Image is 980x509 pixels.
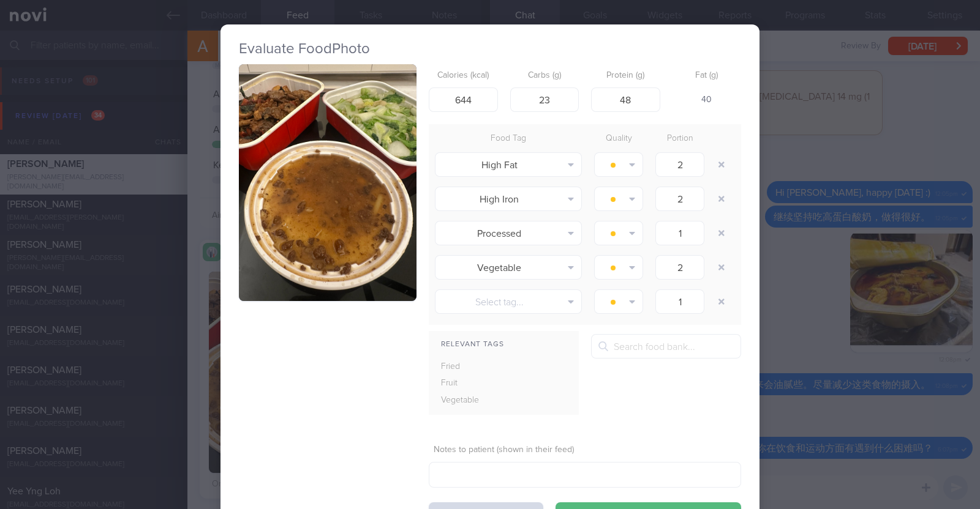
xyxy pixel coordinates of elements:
[588,130,649,147] div: Quality
[435,152,582,177] button: High Fat
[429,87,498,112] input: 250
[429,359,507,376] div: Fried
[591,334,741,359] input: Search food bank...
[435,289,582,314] button: Select tag...
[434,70,493,81] label: Calories (kcal)
[596,70,655,81] label: Protein (g)
[515,70,575,81] label: Carbs (g)
[649,130,710,147] div: Portion
[239,40,741,58] h2: Evaluate Food Photo
[435,255,582,280] button: Vegetable
[673,87,742,113] div: 40
[655,152,704,177] input: 1.0
[429,337,579,352] div: Relevant Tags
[429,130,588,147] div: Food Tag
[434,445,736,456] label: Notes to patient (shown in their feed)
[591,87,660,112] input: 9
[677,70,737,81] label: Fat (g)
[655,255,704,280] input: 1.0
[655,289,704,314] input: 1.0
[655,187,704,211] input: 1.0
[435,221,582,245] button: Processed
[429,392,507,409] div: Vegetable
[510,87,579,112] input: 33
[429,375,507,392] div: Fruit
[655,221,704,245] input: 1.0
[435,187,582,211] button: High Iron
